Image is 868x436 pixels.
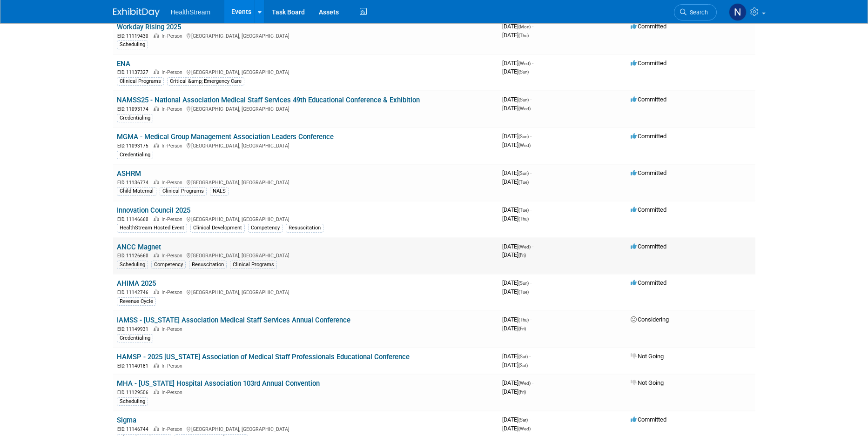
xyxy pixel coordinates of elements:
span: - [530,169,532,176]
span: [DATE] [502,379,533,386]
span: Committed [631,416,666,423]
div: NALS [210,187,229,195]
span: Committed [631,243,666,250]
span: EID: 11136774 [117,180,152,185]
span: [DATE] [502,105,531,112]
span: (Wed) [518,61,531,66]
span: EID: 11149931 [117,327,152,332]
span: Committed [631,279,666,286]
a: Innovation Council 2025 [117,206,190,215]
span: Not Going [631,353,664,360]
div: [GEOGRAPHIC_DATA], [GEOGRAPHIC_DATA] [117,105,495,113]
div: Clinical Programs [160,187,207,195]
span: (Fri) [518,389,526,395]
span: Committed [631,169,666,176]
img: In-Person Event [154,289,159,294]
div: Clinical Programs [230,261,277,269]
span: - [529,353,531,360]
span: [DATE] [502,353,531,360]
span: Not Going [631,379,664,386]
span: Committed [631,23,666,30]
span: - [530,96,532,103]
span: In-Person [161,389,185,396]
span: - [530,279,532,286]
span: (Sun) [518,281,529,286]
div: [GEOGRAPHIC_DATA], [GEOGRAPHIC_DATA] [117,32,495,40]
span: - [532,23,533,30]
span: (Tue) [518,208,529,213]
span: In-Person [161,216,185,222]
div: Competency [248,224,283,232]
div: Competency [151,261,186,269]
span: (Sun) [518,171,529,176]
div: Clinical Programs [117,77,164,86]
span: - [532,379,533,386]
div: Revenue Cycle [117,297,156,306]
div: Scheduling [117,261,148,269]
a: HAMSP - 2025 [US_STATE] Association of Medical Staff Professionals Educational Conference [117,353,410,361]
span: Committed [631,133,666,140]
img: Nick Dafni [729,3,747,21]
img: In-Person Event [154,253,159,257]
a: Sigma [117,416,136,424]
div: Credentialing [117,151,153,159]
div: Scheduling [117,397,148,406]
span: EID: 11142746 [117,290,152,295]
span: EID: 11129506 [117,390,152,395]
span: (Mon) [518,24,531,29]
div: Credentialing [117,334,153,342]
span: (Tue) [518,180,529,185]
span: EID: 11137327 [117,70,152,75]
span: - [532,60,533,67]
a: AHIMA 2025 [117,279,156,288]
div: Resuscitation [286,224,323,232]
img: In-Person Event [154,326,159,331]
span: Committed [631,96,666,103]
span: EID: 11119430 [117,34,152,39]
div: Credentialing [117,114,153,122]
span: In-Person [161,143,185,149]
span: [DATE] [502,133,532,140]
img: In-Person Event [154,180,159,184]
img: In-Person Event [154,363,159,368]
span: [DATE] [502,316,532,323]
div: Scheduling [117,40,148,49]
span: (Wed) [518,244,531,249]
span: [DATE] [502,215,529,222]
span: HealthStream [171,8,211,16]
a: Search [674,4,717,20]
a: ANCC Magnet [117,243,161,251]
span: [DATE] [502,288,529,295]
span: [DATE] [502,425,531,432]
a: ASHRM [117,169,141,178]
span: [DATE] [502,416,531,423]
span: In-Person [161,180,185,186]
span: In-Person [161,426,185,432]
div: [GEOGRAPHIC_DATA], [GEOGRAPHIC_DATA] [117,251,495,259]
span: (Sun) [518,134,529,139]
span: - [530,316,532,323]
span: (Fri) [518,253,526,258]
span: In-Person [161,363,185,369]
span: In-Person [161,326,185,332]
span: (Sun) [518,97,529,102]
span: [DATE] [502,60,533,67]
div: Resuscitation [189,261,227,269]
span: - [530,133,532,140]
span: (Thu) [518,33,529,38]
span: [DATE] [502,251,526,258]
img: In-Person Event [154,389,159,394]
span: [DATE] [502,206,532,213]
span: (Wed) [518,143,531,148]
div: [GEOGRAPHIC_DATA], [GEOGRAPHIC_DATA] [117,141,495,149]
span: In-Person [161,106,185,112]
a: NAMSS25 - National Association Medical Staff Services 49th Educational Conference & Exhibition [117,96,420,104]
a: IAMSS - [US_STATE] Association Medical Staff Services Annual Conference [117,316,350,324]
div: [GEOGRAPHIC_DATA], [GEOGRAPHIC_DATA] [117,178,495,186]
span: (Sun) [518,69,529,74]
span: [DATE] [502,32,529,39]
img: In-Person Event [154,69,159,74]
span: - [530,206,532,213]
div: Critical &amp; Emergency Care [167,77,244,86]
span: (Wed) [518,381,531,386]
